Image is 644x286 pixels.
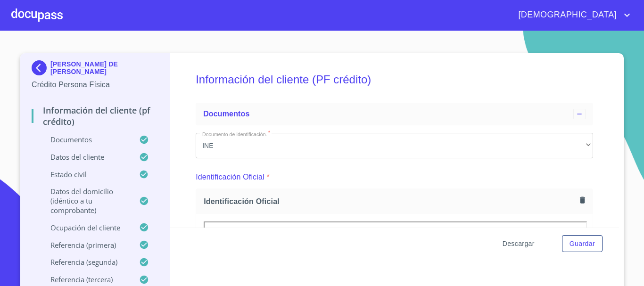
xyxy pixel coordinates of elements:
p: Estado Civil [32,170,139,179]
p: Referencia (tercera) [32,275,139,284]
span: Identificación Oficial [204,196,576,206]
p: Referencia (primera) [32,240,139,250]
p: Referencia (segunda) [32,257,139,267]
p: Documentos [32,135,139,144]
div: [PERSON_NAME] DE [PERSON_NAME] [32,60,158,79]
p: Datos del cliente [32,152,139,162]
img: Docupass spot blue [32,60,50,75]
p: Ocupación del Cliente [32,223,139,232]
button: Guardar [562,235,603,253]
span: [DEMOGRAPHIC_DATA] [511,8,621,23]
p: Crédito Persona Física [32,79,158,90]
div: INE [196,133,593,158]
p: Información del cliente (PF crédito) [32,105,158,127]
button: Descargar [499,235,538,253]
p: Datos del domicilio (idéntico a tu comprobante) [32,187,139,215]
h5: Información del cliente (PF crédito) [196,60,593,99]
p: Identificación Oficial [196,172,264,183]
div: Documentos [196,103,593,125]
span: Documentos [203,110,249,118]
button: account of current user [511,8,633,23]
span: Guardar [570,238,595,250]
p: [PERSON_NAME] DE [PERSON_NAME] [50,60,158,75]
span: Descargar [503,238,535,250]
